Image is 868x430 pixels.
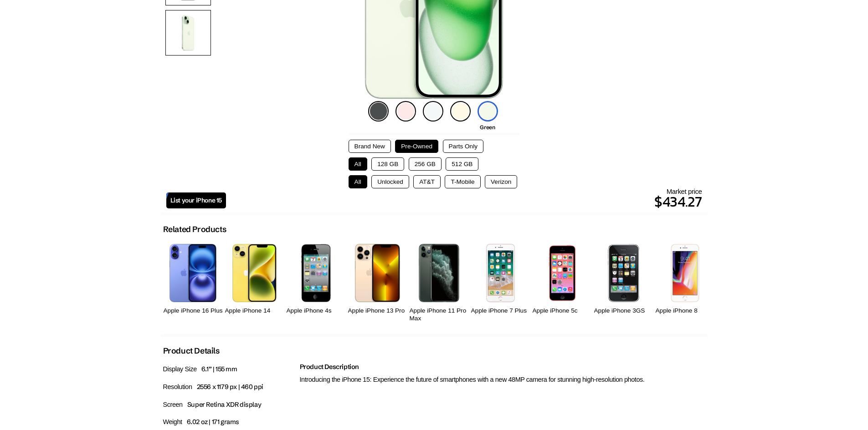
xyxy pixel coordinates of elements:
span: 6.02 oz | 171 grams [187,418,239,426]
h2: Apple iPhone 16 Plus [164,307,223,315]
img: iPhone 8 [671,244,699,302]
a: iPhone 3GS Apple iPhone 3GS [594,239,653,325]
span: 2556 x 1179 px | 460 ppi [197,383,263,391]
span: List your iPhone 15 [170,197,222,204]
h2: Apple iPhone 7 Plus [471,307,530,315]
h2: Apple iPhone 14 [225,307,284,315]
span: 6.1” | 155 mm [201,365,237,373]
p: Introducing the iPhone 15: Experience the future of smartphones with a new 48MP camera for stunni... [300,373,705,386]
img: black-icon [368,101,389,121]
span: Green [480,124,495,131]
img: iPhone 13 Pro [355,244,401,302]
a: iPhone 8 Apple iPhone 8 [656,239,715,325]
img: Rear [165,10,211,56]
h2: Related Products [163,224,226,234]
img: blue-icon [423,101,443,121]
button: Pre-Owned [395,140,438,153]
a: iPhone 14 Apple iPhone 14 [225,239,284,325]
span: Super Retina XDR display [187,400,261,409]
button: 512 GB [446,157,478,171]
h2: Apple iPhone 3GS [594,307,653,315]
p: Weight [163,415,295,429]
button: All [349,175,367,188]
p: Resolution [163,380,295,394]
h2: Apple iPhone 5c [533,307,592,315]
a: iPhone 4s Apple iPhone 4s [287,239,346,325]
img: iPhone 4s [287,244,345,302]
a: iPhone 5s Apple iPhone 5c [533,239,592,325]
a: List your iPhone 15 [166,192,226,208]
img: green-icon [478,101,498,121]
img: iPhone 11 Pro Max [419,244,459,302]
button: Brand New [349,140,391,153]
button: AT&T [413,175,441,188]
h2: Product Description [300,363,705,371]
a: iPhone 16 Plus Apple iPhone 16 Plus [164,239,223,325]
button: 128 GB [371,157,404,171]
button: Parts Only [443,140,483,153]
img: iPhone 16 Plus [169,244,216,302]
img: yellow-icon [450,101,471,121]
button: Verizon [485,175,517,188]
h2: Product Details [163,346,220,356]
button: Unlocked [371,175,409,188]
h2: Apple iPhone 4s [287,307,346,315]
img: iPhone 5s [548,244,577,302]
h2: Apple iPhone 8 [656,307,715,315]
button: All [349,157,367,171]
button: 256 GB [409,157,442,171]
p: Screen [163,398,295,411]
img: iPhone 3GS [608,244,639,302]
a: iPhone 11 Pro Max Apple iPhone 11 Pro Max [410,239,469,325]
a: iPhone 7 Plus Apple iPhone 7 Plus [471,239,530,325]
img: natural-icon [395,101,416,121]
a: iPhone 13 Pro Apple iPhone 13 Pro [348,239,407,325]
img: iPhone 7 Plus [486,244,515,302]
img: iPhone 14 [232,244,276,302]
button: T-Mobile [445,175,480,188]
p: Display Size [163,363,295,376]
h2: Apple iPhone 13 Pro [348,307,407,315]
div: Market price [226,187,702,212]
p: $434.27 [226,191,702,212]
h2: Apple iPhone 11 Pro Max [410,307,469,323]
